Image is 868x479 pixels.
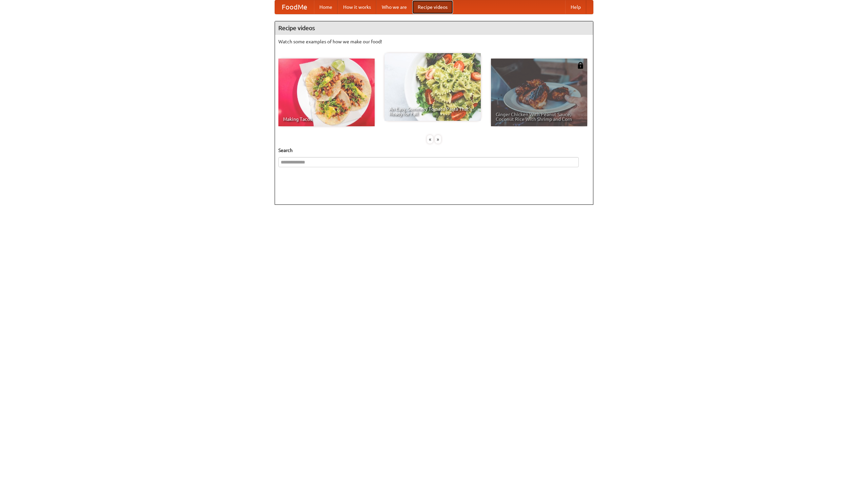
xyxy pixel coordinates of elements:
a: Making Tacos [278,59,375,126]
span: Making Tacos [283,117,370,122]
img: 483408.png [577,62,584,69]
a: An Easy, Summery Tomato Pasta That's Ready for Fall [384,53,481,121]
div: » [435,135,441,144]
p: Watch some examples of how we make our food! [278,38,590,45]
h4: Recipe videos [275,21,593,35]
a: Help [565,0,586,14]
a: Home [314,0,338,14]
h5: Search [278,147,590,154]
div: « [427,135,433,144]
a: FoodMe [275,0,314,14]
a: Who we are [376,0,412,14]
a: How it works [338,0,376,14]
a: Recipe videos [412,0,453,14]
span: An Easy, Summery Tomato Pasta That's Ready for Fall [389,107,476,116]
